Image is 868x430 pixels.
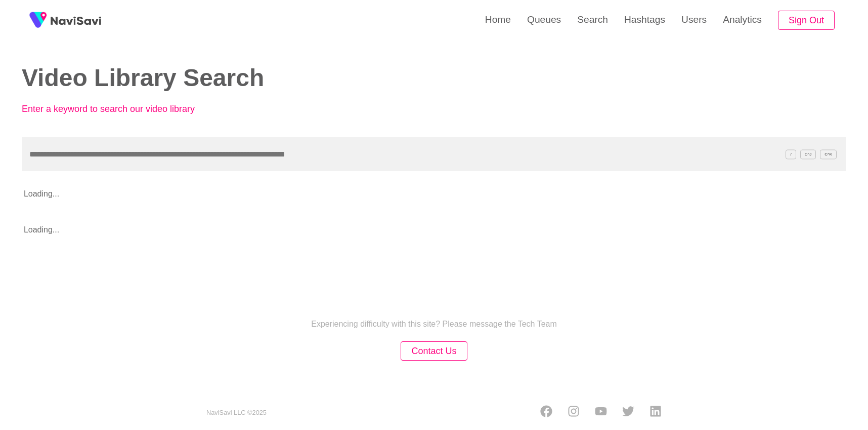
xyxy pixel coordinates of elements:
h2: Video Library Search [22,65,419,92]
a: Contact Us [401,347,467,356]
a: Youtube [595,405,607,420]
span: / [786,149,796,159]
a: Twitter [622,405,634,420]
img: fireSpot [25,8,51,33]
p: Enter a keyword to search our video library [22,104,244,114]
p: Experiencing difficulty with this site? Please message the Tech Team [311,320,557,329]
a: Facebook [540,405,552,420]
a: LinkedIn [649,405,662,420]
small: NaviSavi LLC © 2025 [206,409,267,417]
button: Sign Out [778,11,835,30]
span: C^K [820,149,837,159]
p: Loading... [22,181,764,207]
button: Contact Us [401,341,467,361]
span: C^J [800,149,816,159]
a: Instagram [568,405,580,420]
p: Loading... [22,217,764,243]
img: fireSpot [51,15,101,25]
